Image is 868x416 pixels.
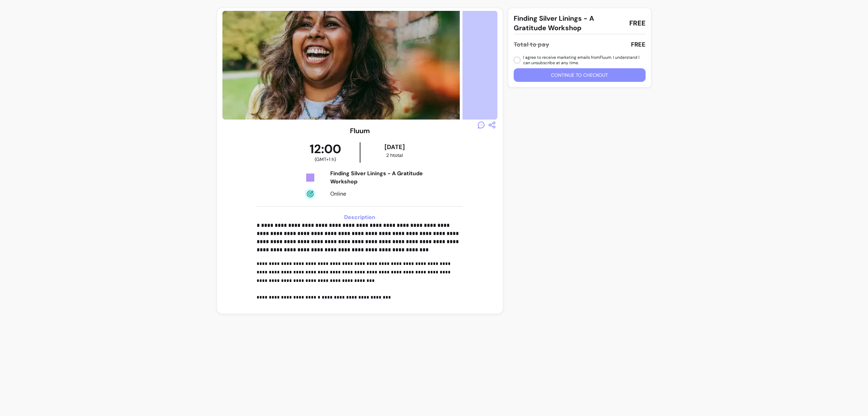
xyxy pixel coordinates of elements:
[305,172,316,183] img: Tickets Icon
[350,126,370,135] h3: Fluum
[330,190,427,198] div: Online
[514,40,549,49] div: Total to pay
[629,18,646,28] span: FREE
[330,169,427,186] div: Finding Silver Linings - A Gratitude Workshop
[362,142,427,152] div: [DATE]
[514,14,624,33] span: Finding Silver Linings - A Gratitude Workshop
[514,68,646,82] button: Continue to checkout
[315,156,336,163] span: ( GMT+1 h )
[291,142,360,163] div: 12:00
[631,40,646,49] div: FREE
[257,213,463,221] h3: Description
[362,152,427,159] div: 2 h total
